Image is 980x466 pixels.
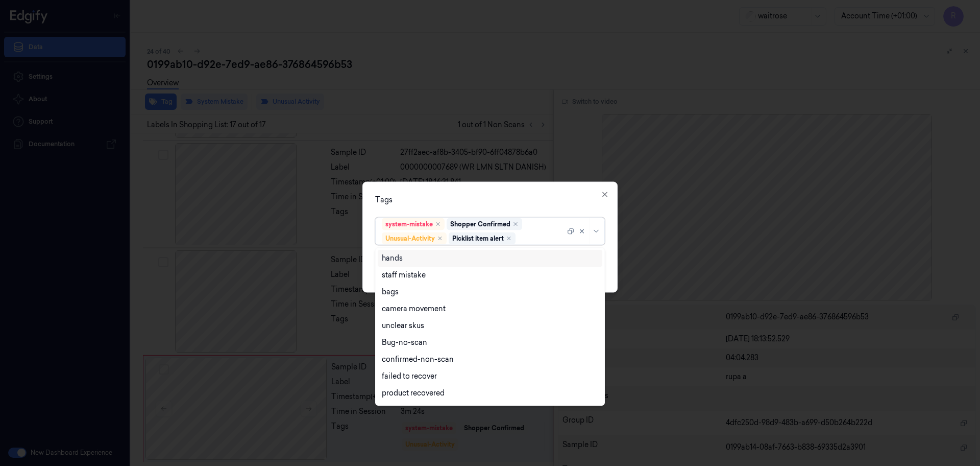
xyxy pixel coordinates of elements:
[435,221,441,227] div: Remove ,system-mistake
[382,354,454,365] div: confirmed-non-scan
[382,287,399,297] div: bags
[382,388,445,399] div: product recovered
[506,236,512,242] div: Remove ,Picklist item alert
[437,236,443,242] div: Remove ,Unusual-Activity
[385,234,435,243] div: Unusual-Activity
[450,220,510,229] div: Shopper Confirmed
[512,221,519,227] div: Remove ,Shopper Confirmed
[382,337,427,348] div: Bug-no-scan
[375,195,605,205] div: Tags
[382,304,446,314] div: camera movement
[382,253,403,264] div: hands
[452,234,504,243] div: Picklist item alert
[382,371,437,382] div: failed to recover
[382,270,426,281] div: staff mistake
[382,320,424,331] div: unclear skus
[385,220,433,229] div: system-mistake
